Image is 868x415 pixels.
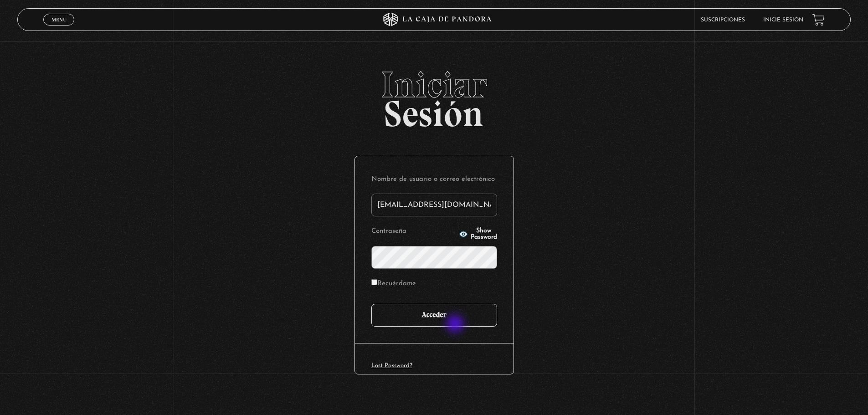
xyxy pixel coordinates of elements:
h2: Sesión [17,67,851,125]
span: Iniciar [17,67,851,103]
input: Acceder [371,304,497,327]
input: Recuérdame [371,279,377,285]
span: Menu [51,17,67,22]
label: Recuérdame [371,277,416,291]
a: Inicie sesión [763,17,803,23]
label: Nombre de usuario o correo electrónico [371,173,497,187]
label: Contraseña [371,225,456,239]
button: Show Password [459,228,497,241]
span: Show Password [471,228,497,241]
a: Lost Password? [371,363,412,369]
a: View your shopping cart [812,14,825,26]
a: Suscripciones [701,17,745,23]
span: Cerrar [48,25,70,31]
